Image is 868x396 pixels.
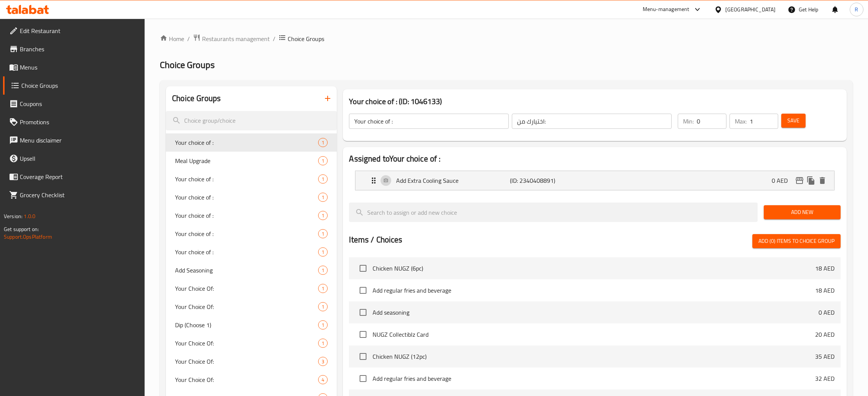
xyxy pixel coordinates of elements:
[166,334,337,352] div: Your Choice Of:1
[4,224,39,234] span: Get support on:
[3,40,145,58] a: Branches
[318,266,328,275] div: Choices
[166,206,337,225] div: Your choice of :1
[319,267,327,274] span: 1
[355,260,371,276] span: Select choice
[4,232,52,242] a: Support.OpsPlatform
[815,330,835,339] p: 20 AED
[373,352,815,361] span: Chicken NUGZ (12pc)
[288,34,324,43] span: Choice Groups
[175,375,318,384] span: Your Choice Of:
[166,261,337,279] div: Add Seasoning1
[175,247,318,257] span: Your choice of :
[3,186,145,204] a: Grocery Checklist
[319,230,327,238] span: 1
[815,286,835,295] p: 18 AED
[815,352,835,361] p: 35 AED
[355,304,371,320] span: Select choice
[396,176,510,185] p: Add Extra Cooling Sauce
[772,176,794,185] p: 0 AED
[373,308,819,317] span: Add seasoning
[318,138,328,147] div: Choices
[175,284,318,293] span: Your Choice Of:
[318,357,328,366] div: Choices
[355,282,371,298] span: Select choice
[187,34,190,43] li: /
[319,322,327,329] span: 1
[794,175,805,186] button: edit
[24,211,35,221] span: 1.0.0
[355,348,371,364] span: Select choice
[193,34,270,44] a: Restaurants management
[787,116,800,125] span: Save
[758,236,835,246] span: Add (0) items to choice group
[175,156,318,165] span: Meal Upgrade
[319,139,327,146] span: 1
[318,193,328,202] div: Choices
[3,131,145,149] a: Menu disclaimer
[160,56,215,73] span: Choice Groups
[735,117,747,126] p: Max:
[3,113,145,131] a: Promotions
[819,308,835,317] p: 0 AED
[319,176,327,183] span: 1
[373,264,815,273] span: Chicken NUGZ (6pc)
[20,190,139,200] span: Grocery Checklist
[166,279,337,298] div: Your Choice Of:1
[318,339,328,348] div: Choices
[20,117,139,127] span: Promotions
[817,175,828,186] button: delete
[373,330,815,339] span: NUGZ Collectiblz Card
[815,264,835,273] p: 18 AED
[349,95,841,108] h3: Your choice of : (ID: 1046133)
[166,316,337,334] div: Dip (Choose 1)1
[166,152,337,170] div: Meal Upgrade1
[3,95,145,113] a: Coupons
[175,211,318,220] span: Your choice of :
[20,26,139,35] span: Edit Restaurant
[355,171,834,190] div: Expand
[510,176,586,185] p: (ID: 2340408891)
[175,320,318,329] span: Dip (Choose 1)
[319,340,327,347] span: 1
[166,111,337,130] input: search
[318,284,328,293] div: Choices
[166,133,337,152] div: Your choice of :1
[373,374,815,383] span: Add regular fries and beverage
[373,286,815,295] span: Add regular fries and beverage
[815,374,835,383] p: 32 AED
[349,234,402,246] h2: Items / Choices
[172,93,221,104] h2: Choice Groups
[175,229,318,238] span: Your choice of :
[166,243,337,261] div: Your choice of :1
[318,302,328,311] div: Choices
[725,5,776,14] div: [GEOGRAPHIC_DATA]
[175,302,318,311] span: Your Choice Of:
[319,212,327,219] span: 1
[3,168,145,186] a: Coverage Report
[319,376,327,383] span: 4
[349,168,841,193] li: Expand
[166,352,337,371] div: Your Choice Of:3
[349,203,758,222] input: search
[20,172,139,181] span: Coverage Report
[166,170,337,188] div: Your choice of :1
[175,174,318,184] span: Your choice of :
[319,157,327,165] span: 1
[349,153,841,165] h2: Assigned to Your choice of :
[770,208,835,217] span: Add New
[175,339,318,348] span: Your Choice Of:
[805,175,817,186] button: duplicate
[781,114,806,128] button: Save
[319,285,327,292] span: 1
[20,99,139,108] span: Coupons
[4,211,22,221] span: Version:
[175,357,318,366] span: Your Choice Of:
[175,266,318,275] span: Add Seasoning
[318,174,328,184] div: Choices
[3,76,145,95] a: Choice Groups
[20,154,139,163] span: Upsell
[318,156,328,165] div: Choices
[355,371,371,386] span: Select choice
[273,34,276,43] li: /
